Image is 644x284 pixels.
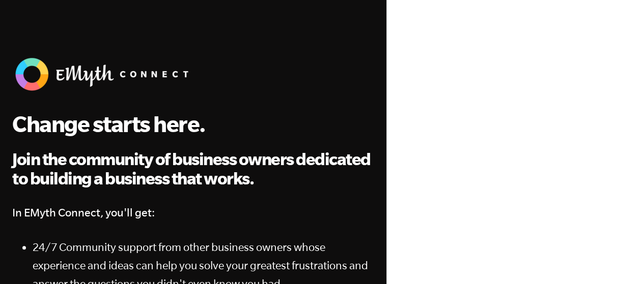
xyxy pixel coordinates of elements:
[593,235,644,284] iframe: Chat Widget
[12,149,374,188] h2: Join the community of business owners dedicated to building a business that works.
[12,55,195,93] img: EMyth Connect Banner w White Text
[12,203,374,222] h4: In EMyth Connect, you'll get:
[12,110,374,137] h1: Change starts here.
